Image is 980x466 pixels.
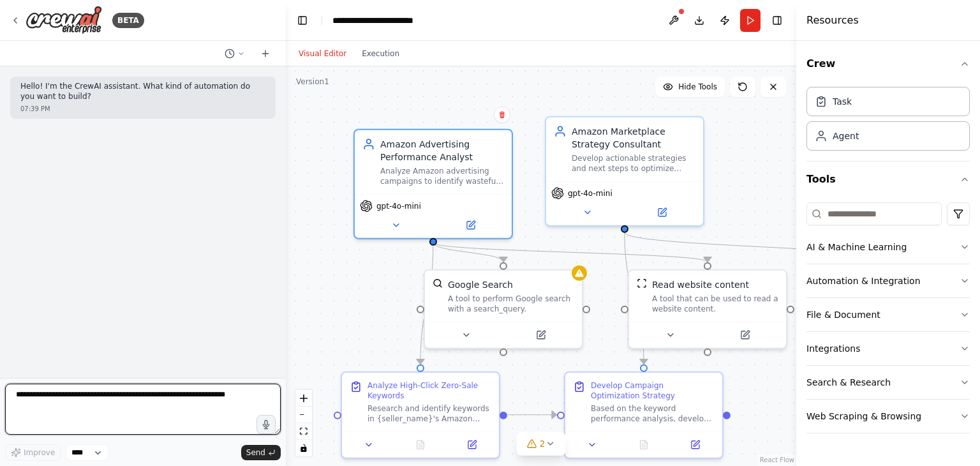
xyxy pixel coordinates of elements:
button: Switch to previous chat [219,46,250,61]
button: Crew [806,46,970,82]
button: Click to speak your automation idea [256,415,276,434]
button: Hide left sidebar [293,11,311,29]
button: Open in side panel [434,218,507,233]
button: Tools [806,162,970,197]
p: Hello! I'm the CrewAI assistant. What kind of automation do you want to build? [20,82,265,101]
button: Open in side panel [626,205,698,220]
div: Develop Campaign Optimization StrategyBased on the keyword performance analysis, develop a compre... [564,372,724,459]
div: Task [833,95,852,108]
img: SerplyWebSearchTool [433,278,443,289]
g: Edge from fe13caed-2db4-4a66-8dd2-39a330561273 to 643cf309-a0b1-4ed1-a8fc-8f7276065f0b [414,243,440,364]
div: Analyze Amazon advertising campaigns to identify wasteful ad spend by researching keywords with h... [380,166,504,186]
h4: Resources [806,13,859,28]
g: Edge from 6a412c08-86b4-47ae-88b9-88ec9045f06b to 12733032-072f-44e4-bfe2-6ab04174d3a9 [618,232,918,262]
button: Visual Editor [291,46,354,61]
a: React Flow attribution [760,456,794,463]
button: Hide Tools [655,77,725,97]
div: Read website content [652,278,749,291]
span: gpt-4o-mini [568,188,612,199]
button: Execution [354,46,407,61]
div: Develop actionable strategies and next steps to optimize Amazon advertising campaigns based on pe... [572,153,695,174]
span: Send [246,447,265,458]
div: Amazon Marketplace Strategy ConsultantDevelop actionable strategies and next steps to optimize Am... [545,116,704,227]
button: Automation & Integration [806,264,970,297]
div: A tool that can be used to read a website content. [652,294,778,314]
div: Research and identify keywords in {seller_name}'s Amazon advertising campaigns that are generatin... [367,403,491,424]
button: Open in side panel [450,437,494,453]
nav: breadcrumb [332,14,450,27]
button: Search & Research [806,366,970,399]
div: ScrapeWebsiteToolRead website contentA tool that can be used to read a website content. [628,269,787,349]
button: File & Document [806,298,970,331]
span: gpt-4o-mini [376,201,421,211]
g: Edge from 643cf309-a0b1-4ed1-a8fc-8f7276065f0b to 5698d359-51c0-4386-94b3-3cc1ff759936 [507,409,556,421]
button: Open in side panel [709,327,781,343]
img: Logo [26,6,102,34]
button: fit view [295,423,312,440]
button: AI & Machine Learning [806,230,970,264]
button: No output available [617,437,671,453]
button: zoom in [295,390,312,407]
img: ScrapeWebsiteTool [637,278,647,289]
button: Hide right sidebar [768,11,786,29]
button: Open in side panel [505,327,577,343]
div: 07:39 PM [20,104,265,114]
div: SerplyWebSearchToolGoogle SearchA tool to perform Google search with a search_query. [424,269,583,349]
g: Edge from fe13caed-2db4-4a66-8dd2-39a330561273 to 2793f240-8d6d-4fd1-94bd-d2ec0804952b [427,243,714,262]
span: Hide Tools [678,82,717,92]
span: Improve [24,447,55,458]
div: Amazon Advertising Performance Analyst [380,138,504,163]
button: Integrations [806,332,970,365]
span: 2 [540,437,546,450]
div: A tool to perform Google search with a search_query. [448,294,574,314]
div: Crew [806,82,970,161]
g: Edge from fe13caed-2db4-4a66-8dd2-39a330561273 to 179a57b7-ed3d-4c6d-8056-2bf3b34261cb [427,243,510,262]
button: Start a new chat [255,46,276,61]
div: Amazon Advertising Performance AnalystAnalyze Amazon advertising campaigns to identify wasteful a... [353,129,513,239]
button: Send [241,445,281,460]
button: zoom out [295,407,312,423]
button: 2 [517,432,566,456]
div: Google Search [448,278,513,291]
div: Tools [806,197,970,444]
div: Agent [833,130,859,142]
div: Amazon Marketplace Strategy Consultant [572,125,695,151]
div: BETA [112,13,144,28]
div: Based on the keyword performance analysis, develop a comprehensive strategy to reduce wasteful ad... [591,403,715,424]
button: Delete node [494,107,510,123]
div: Analyze High-Click Zero-Sale Keywords [367,380,491,401]
div: Version 1 [296,77,329,87]
div: Analyze High-Click Zero-Sale KeywordsResearch and identify keywords in {seller_name}'s Amazon adv... [341,372,500,459]
button: toggle interactivity [295,440,312,456]
button: No output available [394,437,448,453]
button: Improve [5,444,61,461]
button: Open in side panel [673,437,717,453]
button: Web Scraping & Browsing [806,400,970,433]
g: Edge from 6a412c08-86b4-47ae-88b9-88ec9045f06b to 5698d359-51c0-4386-94b3-3cc1ff759936 [618,232,650,364]
div: Develop Campaign Optimization Strategy [591,380,715,401]
div: React Flow controls [295,390,312,456]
